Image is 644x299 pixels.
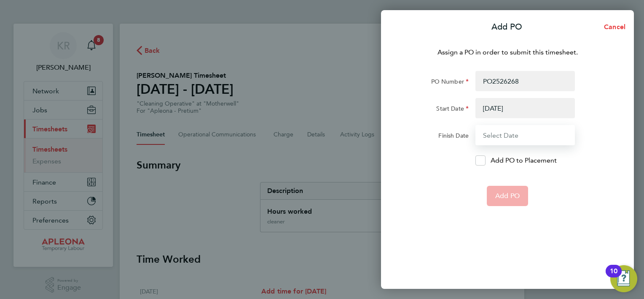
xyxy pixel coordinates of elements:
button: Open Resource Center, 10 new notifications [610,265,637,292]
div: 10 [610,271,617,282]
button: Cancel [590,19,634,35]
span: Cancel [601,23,625,31]
p: Add PO [491,21,522,33]
label: Finish Date [438,132,469,142]
label: Start Date [436,105,469,115]
p: Add PO to Placement [491,155,557,166]
label: PO Number [431,78,469,88]
input: Enter PO Number [475,71,575,91]
p: Assign a PO in order to submit this timesheet. [405,47,610,57]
